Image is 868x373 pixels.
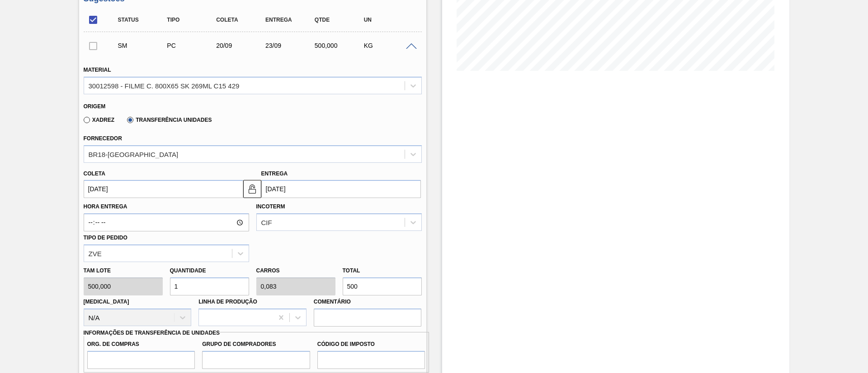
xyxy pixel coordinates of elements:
label: Tam lote [84,264,163,277]
div: Status [116,17,170,23]
label: Informações de Transferência de Unidades [84,330,220,336]
div: 30012598 - FILME C. 800X65 SK 269ML C15 429 [89,82,240,89]
div: 500,000 [312,42,367,49]
label: Carros [256,267,280,274]
div: Coleta [214,17,269,23]
label: [MEDICAL_DATA] [84,299,129,305]
label: Fornecedor [84,135,122,142]
div: CIF [261,219,272,226]
label: Linha de Produção [198,299,257,305]
img: unlocked [247,184,258,194]
div: Pedido de Compra [165,42,219,49]
input: dd/mm/yyyy [84,180,243,198]
div: 20/09/2025 [214,42,269,49]
label: Incoterm [256,203,285,210]
button: unlocked [243,180,261,198]
label: Entrega [261,170,288,177]
label: Total [343,267,360,274]
label: Grupo de Compradores [202,338,310,351]
label: Código de Imposto [317,338,425,351]
label: Tipo de pedido [84,235,127,241]
label: Xadrez [84,117,115,123]
label: Origem [84,103,106,110]
div: 23/09/2025 [263,42,318,49]
label: Org. de Compras [87,338,195,351]
div: ZVE [89,249,102,257]
div: Entrega [263,17,318,23]
div: Tipo [165,17,219,23]
label: Hora Entrega [84,200,249,213]
label: Comentário [314,295,422,309]
input: dd/mm/yyyy [261,180,421,198]
label: Material [84,67,111,73]
div: UN [362,17,416,23]
label: Coleta [84,170,105,177]
label: Quantidade [170,267,206,274]
label: Transferência Unidades [127,117,212,123]
div: Sugestão Manual [116,42,170,49]
div: KG [362,42,416,49]
div: BR18-[GEOGRAPHIC_DATA] [89,150,179,158]
div: Qtde [312,17,367,23]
